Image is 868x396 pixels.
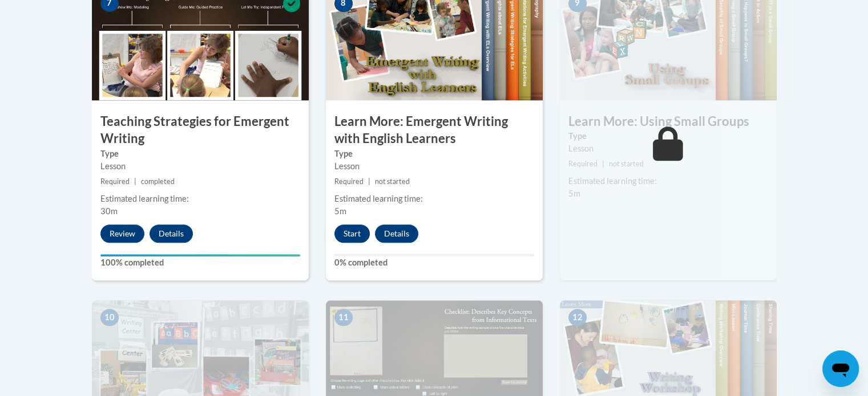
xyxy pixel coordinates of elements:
div: Lesson [334,160,534,173]
span: Required [334,177,364,186]
h3: Learn More: Emergent Writing with English Learners [326,113,543,148]
div: Lesson [100,160,300,173]
div: Lesson [568,142,768,155]
button: Start [334,224,370,243]
button: Details [375,224,418,243]
label: 0% completed [334,256,534,269]
span: 11 [334,309,353,326]
span: Required [568,160,597,168]
span: 5m [334,206,346,216]
span: completed [141,177,175,186]
label: Type [100,148,300,160]
div: Your progress [100,254,300,256]
span: 10 [100,309,119,326]
label: 100% completed [100,256,300,269]
span: not started [375,177,410,186]
span: | [134,177,136,186]
span: Required [100,177,130,186]
iframe: Button to launch messaging window [822,350,859,387]
h3: Learn More: Using Small Groups [560,113,777,130]
div: Estimated learning time: [100,193,300,205]
button: Details [150,224,193,243]
label: Type [568,130,768,142]
span: not started [609,160,644,168]
label: Type [334,148,534,160]
div: Estimated learning time: [568,175,768,187]
span: 30m [100,206,118,216]
span: 12 [568,309,587,326]
span: | [602,160,604,168]
span: 5m [568,189,580,198]
span: | [368,177,370,186]
div: Estimated learning time: [334,193,534,205]
button: Review [100,224,144,243]
h3: Teaching Strategies for Emergent Writing [92,113,309,148]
